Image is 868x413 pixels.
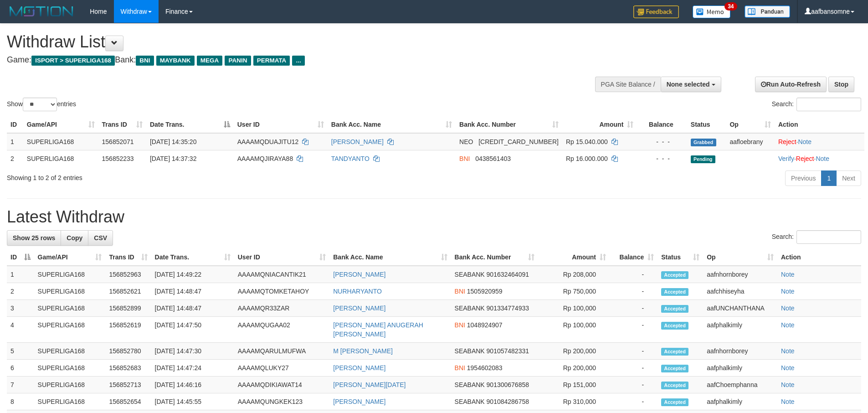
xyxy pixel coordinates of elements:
span: SEABANK [455,381,485,388]
td: [DATE] 14:48:47 [151,300,234,317]
td: SUPERLIGA168 [34,343,106,360]
td: [DATE] 14:47:50 [151,317,234,343]
td: 4 [7,317,34,343]
span: Rp 16.000.000 [566,155,608,162]
a: Note [781,271,795,278]
td: SUPERLIGA168 [34,266,106,283]
td: [DATE] 14:48:47 [151,283,234,300]
a: 1 [821,170,837,186]
span: Rp 15.040.000 [566,138,608,145]
th: Trans ID: activate to sort column ascending [105,249,151,266]
span: BNI [455,364,465,372]
td: 2 [7,150,23,167]
input: Search: [796,98,861,111]
th: Status: activate to sort column ascending [657,249,703,266]
th: Amount: activate to sort column ascending [538,249,610,266]
td: 8 [7,393,34,410]
span: [DATE] 14:37:32 [150,155,196,162]
td: 3 [7,300,34,317]
span: Accepted [661,398,688,406]
td: aafUNCHANTHANA [703,300,777,317]
td: AAAAMQR33ZAR [234,300,330,317]
span: Accepted [661,288,688,296]
span: Copy [67,234,82,242]
a: Next [836,170,861,186]
span: BNI [455,321,465,329]
th: Date Trans.: activate to sort column descending [146,116,234,133]
td: SUPERLIGA168 [34,317,106,343]
th: Bank Acc. Name: activate to sort column ascending [329,249,451,266]
td: [DATE] 14:46:16 [151,377,234,393]
td: SUPERLIGA168 [34,300,106,317]
a: Note [781,381,795,388]
td: [DATE] 14:49:22 [151,266,234,283]
th: Game/API: activate to sort column ascending [23,116,98,133]
span: Copy 901334774933 to clipboard [487,305,529,312]
td: SUPERLIGA168 [34,283,106,300]
td: 156852899 [105,300,151,317]
a: Note [816,155,829,162]
span: Grabbed [691,139,716,146]
a: Reject [796,155,814,162]
th: Date Trans.: activate to sort column ascending [151,249,234,266]
td: 6 [7,360,34,377]
td: 156852780 [105,343,151,360]
span: BNI [459,155,470,162]
a: [PERSON_NAME] [331,138,384,145]
span: Pending [691,155,715,163]
h4: Game: Bank: [7,56,570,65]
td: SUPERLIGA168 [23,133,98,150]
th: Trans ID: activate to sort column ascending [98,116,146,133]
span: SEABANK [455,347,485,355]
td: - [610,393,657,410]
td: 1 [7,266,34,283]
input: Search: [796,230,861,244]
th: ID [7,116,23,133]
span: 34 [724,2,737,10]
a: Note [781,398,795,405]
th: User ID: activate to sort column ascending [234,249,330,266]
a: Stop [828,77,854,92]
th: Game/API: activate to sort column ascending [34,249,106,266]
td: 7 [7,377,34,393]
span: None selected [667,81,710,88]
span: MAYBANK [156,56,195,66]
th: Balance [637,116,687,133]
td: AAAAMQUNGKEK123 [234,393,330,410]
h1: Withdraw List [7,33,570,51]
td: 156852619 [105,317,151,343]
th: Amount: activate to sort column ascending [562,116,637,133]
span: SEABANK [455,271,485,278]
a: Previous [785,170,822,186]
a: Reject [778,138,796,145]
td: SUPERLIGA168 [34,393,106,410]
span: Show 25 rows [13,234,55,242]
span: AAAAMQDUAJITU12 [237,138,299,145]
button: None selected [661,77,721,92]
th: Bank Acc. Name: activate to sort column ascending [328,116,456,133]
td: [DATE] 14:47:24 [151,360,234,377]
span: Copy 0438561403 to clipboard [475,155,511,162]
a: Run Auto-Refresh [755,77,827,92]
th: Bank Acc. Number: activate to sort column ascending [456,116,562,133]
th: Op: activate to sort column ascending [726,116,775,133]
td: · · [775,150,864,167]
span: Copy 901300676858 to clipboard [487,381,529,388]
span: [DATE] 14:35:20 [150,138,196,145]
img: MOTION_logo.png [7,5,76,18]
img: Button%20Memo.svg [693,5,731,18]
th: Op: activate to sort column ascending [703,249,777,266]
a: CSV [88,230,113,246]
td: SUPERLIGA168 [23,150,98,167]
td: 2 [7,283,34,300]
td: Rp 200,000 [538,343,610,360]
a: Note [781,347,795,355]
span: SEABANK [455,305,485,312]
a: [PERSON_NAME][DATE] [333,381,406,388]
td: 5 [7,343,34,360]
td: AAAAMQLUKY27 [234,360,330,377]
a: [PERSON_NAME] [333,271,385,278]
span: BNI [455,288,465,295]
div: - - - [641,137,683,146]
label: Search: [772,230,861,244]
